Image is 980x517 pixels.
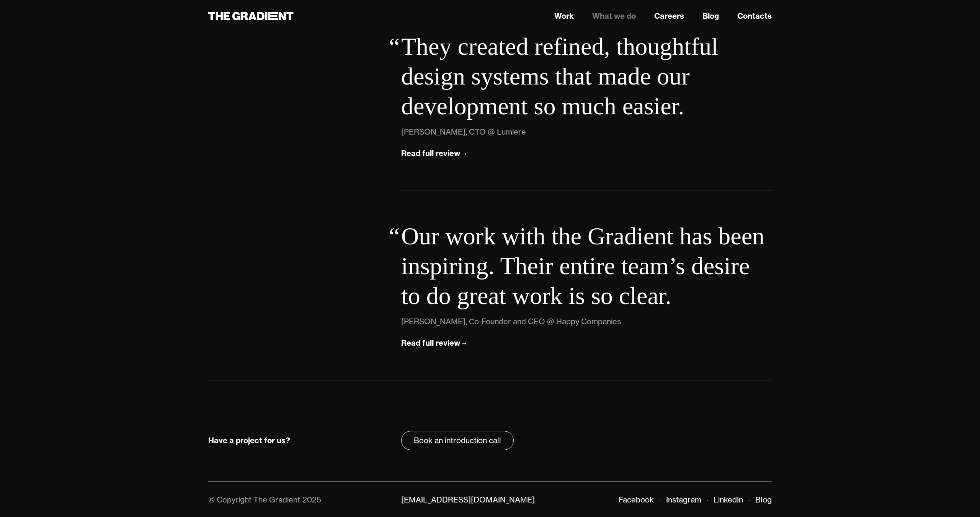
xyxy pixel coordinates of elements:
[460,148,468,158] div: →
[592,10,636,22] a: What we do
[666,495,701,504] a: Instagram
[654,10,684,22] a: Careers
[401,337,468,350] a: Read full review→
[208,436,290,445] strong: Have a project for us?
[401,32,772,121] blockquote: They created refined, thoughtful design systems that made our development so much easier.
[554,10,574,22] a: Work
[401,126,526,138] div: [PERSON_NAME], CTO @ Lumiere
[737,10,772,22] a: Contacts
[401,147,468,160] a: Read full review→
[714,495,743,504] a: LinkedIn
[401,315,621,328] div: [PERSON_NAME], Сo-Founder and CEO @ Happy Companies
[401,148,460,158] div: Read full review
[755,495,772,504] a: Blog
[702,10,719,22] a: Blog
[401,221,772,311] blockquote: Our work with the Gradient has been inspiring. Their entire team’s desire to do great work is so ...
[401,338,460,348] div: Read full review
[401,431,514,450] a: Book an introduction call
[619,495,654,504] a: Facebook
[401,495,535,504] a: [EMAIL_ADDRESS][DOMAIN_NAME]
[460,338,468,348] div: →
[302,495,321,504] div: 2025
[208,495,300,504] div: © Copyright The Gradient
